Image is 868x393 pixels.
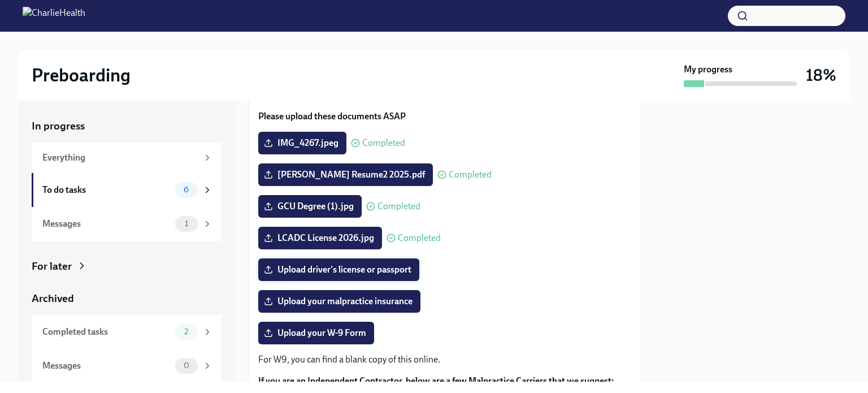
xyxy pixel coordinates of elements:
[266,264,411,275] span: Upload driver's license or passport
[32,315,222,349] a: Completed tasks2
[258,375,614,386] strong: If you are an Independent Contractor, below are a few Malpractice Carriers that we suggest:
[177,361,196,370] span: 0
[177,327,195,336] span: 2
[258,290,420,313] label: Upload your malpractice insurance
[42,184,171,196] div: To do tasks
[32,142,222,173] a: Everything
[258,227,382,249] label: LCADC License 2026.jpg
[32,64,131,87] h2: Preboarding
[266,169,425,180] span: [PERSON_NAME] Resume2 2025.pdf
[684,63,732,76] strong: My progress
[178,219,195,228] span: 1
[32,207,222,241] a: Messages1
[32,259,72,274] div: For later
[258,195,362,218] label: GCU Degree (1).jpg
[23,7,85,25] img: CharlieHealth
[258,111,406,122] strong: Please upload these documents ASAP
[32,173,222,207] a: To do tasks6
[266,137,338,149] span: IMG_4267.jpeg
[42,360,171,372] div: Messages
[266,232,374,244] span: LCADC License 2026.jpg
[449,170,492,179] span: Completed
[32,259,222,274] a: For later
[32,291,222,306] a: Archived
[398,234,441,243] span: Completed
[42,152,198,164] div: Everything
[362,139,405,148] span: Completed
[258,353,632,366] p: For W9, you can find a blank copy of this online.
[32,119,222,133] a: In progress
[42,218,171,230] div: Messages
[258,163,433,186] label: [PERSON_NAME] Resume2 2025.pdf
[177,185,196,194] span: 6
[258,322,374,344] label: Upload your W-9 Form
[266,201,354,212] span: GCU Degree (1).jpg
[266,327,366,339] span: Upload your W-9 Form
[377,202,420,211] span: Completed
[42,326,171,338] div: Completed tasks
[258,258,419,281] label: Upload driver's license or passport
[266,296,413,307] span: Upload your malpractice insurance
[806,65,836,85] h3: 18%
[258,132,346,154] label: IMG_4267.jpeg
[32,349,222,383] a: Messages0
